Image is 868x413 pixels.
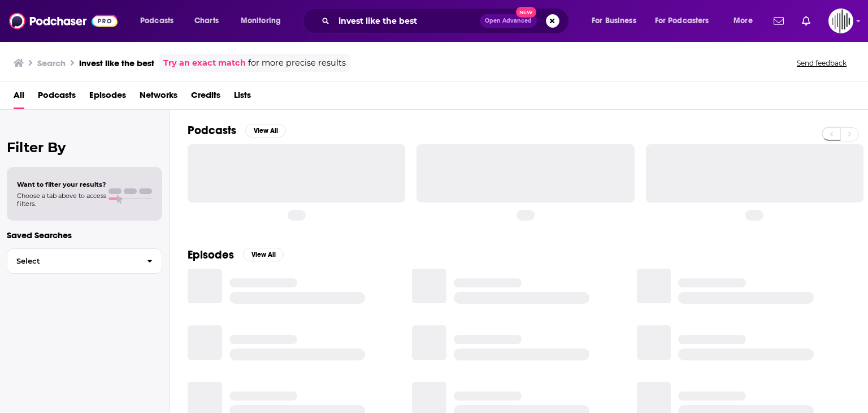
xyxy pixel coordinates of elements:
span: Podcasts [140,13,173,29]
p: Saved Searches [7,230,162,240]
h2: Episodes [188,248,234,262]
span: Monitoring [241,13,281,29]
span: Want to filter your results? [17,180,106,188]
img: Podchaser - Follow, Share and Rate Podcasts [9,10,118,32]
a: Podcasts [38,86,76,109]
span: Open Advanced [485,18,532,24]
a: Lists [234,86,251,109]
a: PodcastsView All [188,123,286,137]
span: For Podcasters [655,13,709,29]
span: New [516,7,536,18]
a: EpisodesView All [188,248,284,262]
button: View All [245,124,286,137]
span: Choose a tab above to access filters. [17,192,106,208]
a: All [14,86,24,109]
a: Networks [140,86,177,109]
span: More [734,13,753,29]
button: open menu [648,12,726,30]
span: For Business [592,13,636,29]
span: Select [7,257,138,265]
h2: Filter By [7,139,162,156]
button: open menu [233,12,296,30]
span: for more precise results [248,57,346,70]
a: Show notifications dropdown [769,11,788,31]
a: Credits [191,86,220,109]
h2: Podcasts [188,123,236,137]
button: open menu [726,12,767,30]
button: View All [243,248,284,261]
h3: invest like the best [79,58,154,68]
div: Search podcasts, credits, & more... [314,8,580,34]
span: Logged in as gpg2 [828,8,853,33]
h3: Search [37,58,66,68]
a: Try an exact match [163,57,246,70]
span: Charts [194,13,219,29]
a: Charts [187,12,225,30]
button: Show profile menu [828,8,853,33]
button: open menu [132,12,188,30]
input: Search podcasts, credits, & more... [334,12,480,30]
img: User Profile [828,8,853,33]
button: Send feedback [793,58,850,68]
button: Select [7,248,162,274]
button: open menu [584,12,650,30]
a: Show notifications dropdown [797,11,815,31]
button: Open AdvancedNew [480,14,537,28]
a: Episodes [89,86,126,109]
